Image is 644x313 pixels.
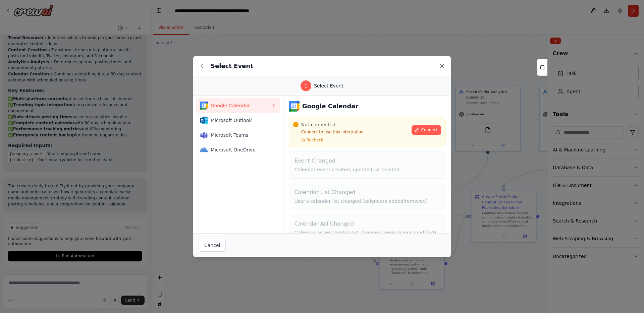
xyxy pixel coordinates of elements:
[289,214,445,242] button: Calendar Acl ChangedCalendar access control list changed (permissions modified)
[289,151,445,179] button: Event ChangedCalendar event created, updated, or deleted
[301,80,311,91] div: 1
[196,98,280,113] button: Google CalendarGoogle Calendar
[200,131,208,139] img: Microsoft Teams
[301,121,335,128] span: Not connected
[211,61,253,71] h2: Select Event
[211,102,271,109] span: Google Calendar
[294,229,440,236] p: Calendar access control list changed (permissions modified)
[293,129,408,135] p: Connect to use this integration
[211,117,271,124] span: Microsoft Outlook
[294,198,440,204] p: User's calendar list changed (calendars added/removed)
[293,137,323,143] button: Recheck
[294,166,440,173] p: Calendar event created, updated, or deleted
[196,113,280,128] button: Microsoft OutlookMicrosoft Outlook
[289,101,300,112] img: Google Calendar
[200,146,208,154] img: Microsoft OneDrive
[200,116,208,124] img: Microsoft Outlook
[200,102,208,110] img: Google Calendar
[294,220,440,228] h4: Calendar Acl Changed
[289,183,445,210] button: Calendar List ChangedUser's calendar list changed (calendars added/removed)
[412,125,441,135] button: Connect
[421,127,438,133] span: Connect
[294,188,440,196] h4: Calendar List Changed
[294,157,440,165] h4: Event Changed
[211,146,271,153] span: Microsoft OneDrive
[196,142,280,157] button: Microsoft OneDriveMicrosoft OneDrive
[196,128,280,142] button: Microsoft TeamsMicrosoft Teams
[199,239,226,252] button: Cancel
[307,137,323,143] span: Recheck
[302,102,359,111] h3: Google Calendar
[211,132,271,138] span: Microsoft Teams
[314,82,343,89] span: Select Event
